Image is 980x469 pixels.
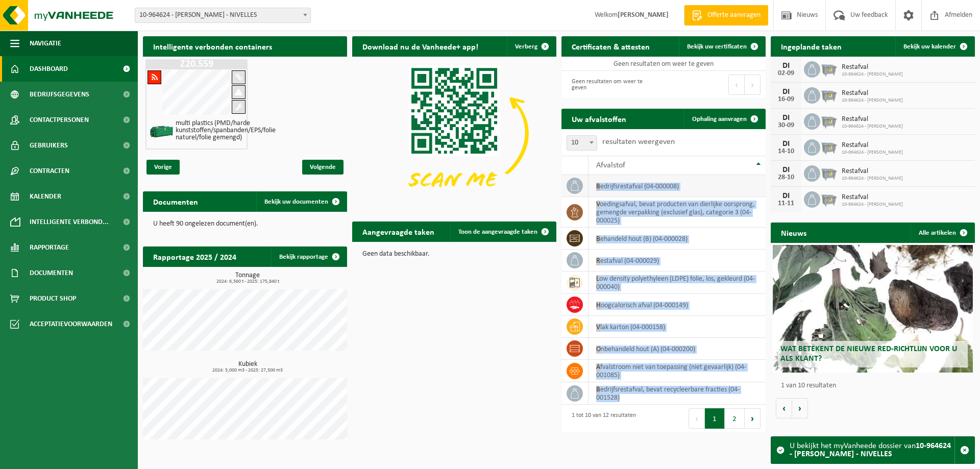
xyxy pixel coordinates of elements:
[842,193,903,202] span: Restafval
[148,279,347,284] span: 2024: 6,560 t - 2025: 175,840 t
[352,57,556,210] img: Download de VHEPlus App
[776,96,796,103] div: 16-09
[776,398,792,418] button: Vorige
[842,141,903,150] span: Restafval
[30,82,89,107] span: Bedrijfsgegevens
[842,97,903,104] span: 10-964624 - [PERSON_NAME]
[30,158,69,184] span: Contracten
[781,382,970,389] p: 1 van 10 resultaten
[148,361,347,373] h3: Kubiek
[30,235,69,260] span: Rapportage
[684,109,765,129] a: Ophaling aanvragen
[143,246,247,266] h2: Rapportage 2025 / 2024
[589,175,766,197] td: bedrijfsrestafval (04-000008)
[842,71,903,78] span: 10-964624 - [PERSON_NAME]
[515,43,537,50] span: Verberg
[771,223,817,242] h2: Nieuws
[773,245,973,373] a: Wat betekent de nieuwe RED-richtlijn voor u als klant?
[352,36,488,56] h2: Download nu de Vanheede+ app!
[561,36,660,56] h2: Certificaten & attesten
[776,122,796,129] div: 30-09
[352,221,445,241] h2: Aangevraagde taken
[745,408,761,429] button: Next
[705,10,763,20] span: Offerte aanvragen
[842,167,903,176] span: Restafval
[589,338,766,360] td: onbehandeld hout (A) (04-000200)
[135,8,310,22] span: 10-964624 - LEONIDAS NIVELLES - NIVELLES
[689,408,705,429] button: Previous
[176,120,276,141] h4: multi plastics (PMD/harde kunststoffen/spanbanden/EPS/folie naturel/folie gemengd)
[567,73,658,96] div: Geen resultaten om weer te geven
[30,311,112,337] span: Acceptatievoorwaarden
[148,59,245,69] h1: Z20.559
[256,191,346,212] a: Bekijk uw documenten
[589,271,766,294] td: low density polyethyleen (LDPE) folie, los, gekleurd (04-000040)
[149,119,175,144] img: HK-XZ-20-GN-00
[602,138,675,146] label: resultaten weergeven
[705,408,725,429] button: 1
[143,191,208,211] h2: Documenten
[146,160,180,175] span: Vorige
[567,135,597,151] span: 10
[567,136,597,150] span: 10
[842,124,903,130] span: 10-964624 - [PERSON_NAME]
[30,209,109,235] span: Intelligente verbond...
[589,197,766,228] td: voedingsafval, bevat producten van dierlijke oorsprong, gemengde verpakking (exclusief glas), cat...
[776,140,796,148] div: DI
[776,114,796,122] div: DI
[903,43,956,50] span: Bekijk uw kalender
[842,115,903,124] span: Restafval
[507,36,555,57] button: Verberg
[842,150,903,156] span: 10-964624 - [PERSON_NAME]
[618,11,669,19] strong: [PERSON_NAME]
[596,161,625,169] span: Afvalstof
[725,408,745,429] button: 2
[450,221,555,242] a: Toon de aangevraagde taken
[30,31,61,56] span: Navigatie
[264,199,328,205] span: Bekijk uw documenten
[567,407,636,430] div: 1 tot 10 van 12 resultaten
[589,316,766,338] td: vlak karton (04-000158)
[771,36,852,56] h2: Ingeplande taken
[820,190,838,207] img: WB-2500-GAL-GY-01
[561,57,766,71] td: Geen resultaten om weer te geven
[589,294,766,316] td: hoogcalorisch afval (04-000149)
[692,116,747,122] span: Ophaling aanvragen
[458,229,537,235] span: Toon de aangevraagde taken
[728,75,745,95] button: Previous
[679,36,765,57] a: Bekijk uw certificaten
[776,62,796,70] div: DI
[589,250,766,271] td: restafval (04-000029)
[30,184,61,209] span: Kalender
[820,164,838,181] img: WB-2500-GAL-GY-01
[30,260,73,286] span: Documenten
[820,86,838,103] img: WB-2500-GAL-GY-01
[895,36,974,57] a: Bekijk uw kalender
[143,36,347,56] h2: Intelligente verbonden containers
[302,160,344,175] span: Volgende
[842,202,903,208] span: 10-964624 - [PERSON_NAME]
[780,345,957,363] span: Wat betekent de nieuwe RED-richtlijn voor u als klant?
[820,60,838,77] img: WB-2500-GAL-GY-01
[842,176,903,182] span: 10-964624 - [PERSON_NAME]
[30,107,89,133] span: Contactpersonen
[776,88,796,96] div: DI
[820,112,838,129] img: WB-2500-GAL-GY-01
[148,272,347,284] h3: Tonnage
[790,442,951,458] strong: 10-964624 - [PERSON_NAME] - NIVELLES
[790,437,954,463] div: U bekijkt het myVanheede dossier van
[30,286,76,311] span: Product Shop
[911,223,974,243] a: Alle artikelen
[776,200,796,207] div: 11-11
[148,368,347,373] span: 2024: 5,000 m3 - 2025: 27,500 m3
[153,220,337,228] p: U heeft 90 ongelezen document(en).
[362,251,546,258] p: Geen data beschikbaar.
[271,246,346,267] a: Bekijk rapportage
[776,148,796,155] div: 14-10
[792,398,808,418] button: Volgende
[776,70,796,77] div: 02-09
[30,56,68,82] span: Dashboard
[30,133,68,158] span: Gebruikers
[820,138,838,155] img: WB-2500-GAL-GY-01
